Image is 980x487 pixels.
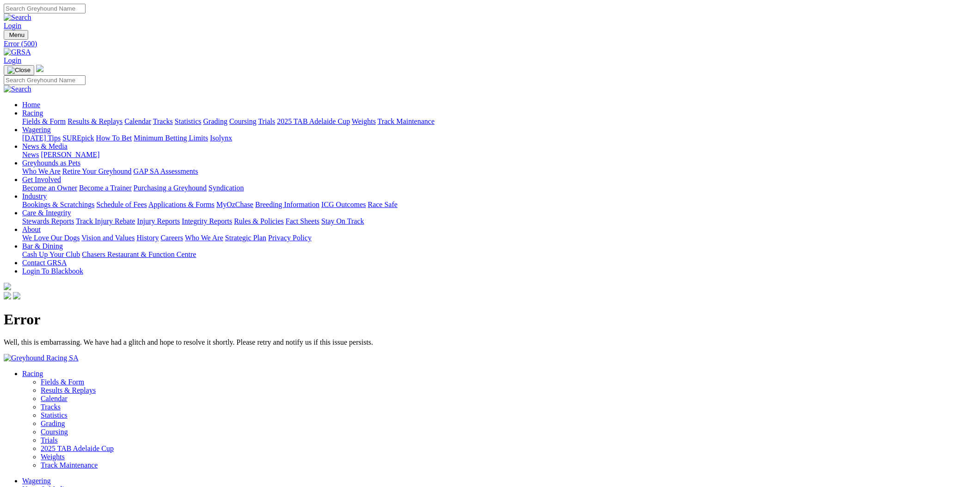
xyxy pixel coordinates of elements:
[82,250,196,258] a: Chasers Restaurant & Function Centre
[22,151,39,158] a: News
[41,444,114,452] a: 2025 TAB Adelaide Cup
[22,117,66,125] a: Fields & Form
[41,428,68,436] a: Coursing
[4,354,79,362] img: Greyhound Racing SA
[234,217,284,225] a: Rules & Policies
[124,117,151,125] a: Calendar
[210,134,232,142] a: Isolynx
[22,234,80,242] a: We Love Our Dogs
[4,65,34,75] button: Toggle navigation
[182,217,232,225] a: Integrity Reports
[41,453,65,461] a: Weights
[258,117,275,125] a: Trials
[4,4,86,13] input: Search
[96,134,132,142] a: How To Bet
[22,184,77,192] a: Become an Owner
[22,184,976,192] div: Get Involved
[41,411,67,419] a: Statistics
[79,184,132,192] a: Become a Trainer
[22,250,976,259] div: Bar & Dining
[137,217,180,225] a: Injury Reports
[4,30,28,40] button: Toggle navigation
[22,250,80,258] a: Cash Up Your Club
[22,109,43,117] a: Racing
[4,48,31,56] img: GRSA
[22,167,976,176] div: Greyhounds as Pets
[41,386,96,394] a: Results & Replays
[22,267,83,275] a: Login To Blackbook
[4,40,976,48] a: Error (500)
[367,201,397,208] a: Race Safe
[22,225,41,233] a: About
[96,201,147,208] a: Schedule of Fees
[4,13,31,22] img: Search
[22,370,43,377] a: Racing
[41,436,58,444] a: Trials
[22,167,61,175] a: Who We Are
[277,117,350,125] a: 2025 TAB Adelaide Cup
[321,201,366,208] a: ICG Outcomes
[255,201,319,208] a: Breeding Information
[229,117,257,125] a: Coursing
[22,134,61,142] a: [DATE] Tips
[134,134,208,142] a: Minimum Betting Limits
[225,234,266,242] a: Strategic Plan
[41,420,65,427] a: Grading
[22,209,71,217] a: Care & Integrity
[9,31,24,38] span: Menu
[22,217,976,225] div: Care & Integrity
[136,234,159,242] a: History
[41,461,98,469] a: Track Maintenance
[22,477,51,485] a: Wagering
[81,234,135,242] a: Vision and Values
[13,292,20,299] img: twitter.svg
[22,134,976,142] div: Wagering
[36,65,43,72] img: logo-grsa-white.png
[208,184,244,192] a: Syndication
[4,75,86,85] input: Search
[203,117,227,125] a: Grading
[4,22,21,30] a: Login
[134,184,207,192] a: Purchasing a Greyhound
[22,217,74,225] a: Stewards Reports
[41,395,67,402] a: Calendar
[22,176,61,183] a: Get Involved
[7,67,31,74] img: Close
[4,85,31,93] img: Search
[4,56,21,64] a: Login
[22,242,63,250] a: Bar & Dining
[321,217,364,225] a: Stay On Track
[134,167,198,175] a: GAP SA Assessments
[22,126,51,134] a: Wagering
[62,167,132,175] a: Retire Your Greyhound
[22,192,47,200] a: Industry
[22,201,976,209] div: Industry
[76,217,135,225] a: Track Injury Rebate
[4,283,11,290] img: logo-grsa-white.png
[41,403,61,411] a: Tracks
[22,259,67,267] a: Contact GRSA
[4,311,976,328] h1: Error
[41,151,99,158] a: [PERSON_NAME]
[352,117,376,125] a: Weights
[22,201,94,208] a: Bookings & Scratchings
[67,117,122,125] a: Results & Replays
[378,117,435,125] a: Track Maintenance
[216,201,253,208] a: MyOzChase
[148,201,214,208] a: Applications & Forms
[153,117,173,125] a: Tracks
[4,338,976,347] p: Well, this is embarrassing. We have had a glitch and hope to resolve it shortly. Please retry and...
[22,234,976,242] div: About
[160,234,183,242] a: Careers
[62,134,94,142] a: SUREpick
[4,292,11,299] img: facebook.svg
[22,101,40,109] a: Home
[286,217,319,225] a: Fact Sheets
[268,234,312,242] a: Privacy Policy
[22,151,976,159] div: News & Media
[22,117,976,126] div: Racing
[175,117,202,125] a: Statistics
[41,378,84,386] a: Fields & Form
[22,159,80,167] a: Greyhounds as Pets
